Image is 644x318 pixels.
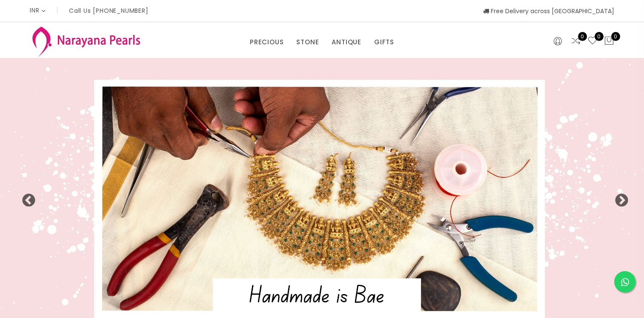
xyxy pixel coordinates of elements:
button: 0 [604,36,614,47]
span: 0 [578,32,587,41]
span: Free Delivery across [GEOGRAPHIC_DATA] [483,7,614,15]
a: 0 [571,36,581,47]
a: STONE [296,36,319,49]
button: Next [614,194,623,202]
span: 0 [611,32,620,41]
a: 0 [587,36,598,47]
a: PRECIOUS [250,36,283,49]
p: Call Us [PHONE_NUMBER] [69,8,149,14]
a: ANTIQUE [332,36,361,49]
span: 0 [595,32,604,41]
button: Previous [21,194,30,202]
a: GIFTS [374,36,394,49]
